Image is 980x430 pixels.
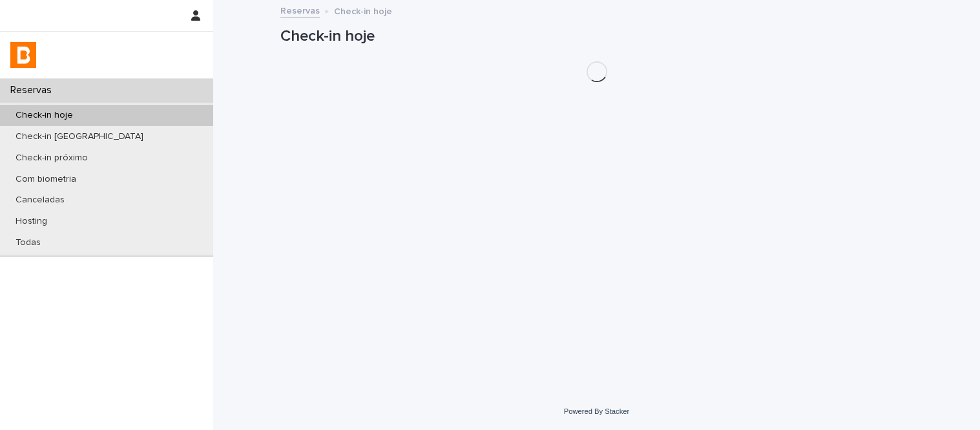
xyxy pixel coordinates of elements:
a: Powered By Stacker [564,407,629,415]
p: Check-in hoje [5,110,83,121]
img: zVaNuJHRTjyIjT5M9Xd5 [10,42,36,68]
p: Reservas [5,84,62,96]
a: Reservas [280,3,320,17]
h1: Check-in hoje [280,27,913,46]
p: Canceladas [5,195,75,206]
p: Todas [5,237,51,248]
p: Check-in próximo [5,153,98,164]
p: Check-in [GEOGRAPHIC_DATA] [5,131,154,142]
p: Hosting [5,216,57,227]
p: Com biometria [5,174,87,185]
p: Check-in hoje [334,3,392,17]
